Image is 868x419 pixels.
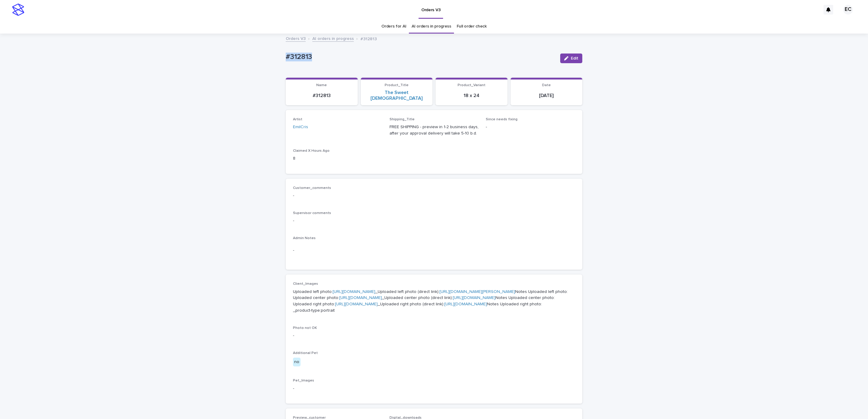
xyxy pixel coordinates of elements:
[289,93,354,99] p: #312813
[571,56,578,60] span: Edit
[293,385,575,392] p: -
[293,155,382,162] p: 8
[293,379,314,382] span: Pet_Images
[293,236,316,240] span: Admin Notes
[439,93,504,99] p: 18 x 24
[542,83,551,87] span: Date
[514,93,579,99] p: [DATE]
[293,186,331,190] span: Customer_comments
[412,19,451,34] a: AI orders in progress
[293,149,330,153] span: Claimed X Hours Ago
[453,296,495,300] a: [URL][DOMAIN_NAME]
[444,302,487,306] a: [URL][DOMAIN_NAME]
[335,302,378,306] a: [URL][DOMAIN_NAME]
[339,296,382,300] a: [URL][DOMAIN_NAME]
[293,124,308,130] a: EmilCris
[293,333,575,339] p: -
[390,124,479,137] p: FREE SHIPPING - preview in 1-2 business days, after your approval delivery will take 5-10 b.d.
[486,124,575,130] p: -
[293,326,317,330] span: Photo not OK
[843,5,853,15] div: EC
[293,193,575,199] p: -
[316,83,327,87] span: Name
[439,290,515,294] a: [URL][DOMAIN_NAME][PERSON_NAME]
[360,35,377,42] p: #312813
[312,35,354,42] a: AI orders in progress
[381,19,406,34] a: Orders for AI
[293,118,302,121] span: Artist
[486,118,518,121] span: Since needs fixing
[286,53,555,61] p: #312813
[293,358,301,366] div: no
[293,289,575,314] p: Uploaded left photo: _Uploaded left photo (direct link): Notes Uploaded left photo: Uploaded cent...
[364,90,429,101] a: The Sweet [DEMOGRAPHIC_DATA]
[333,290,375,294] a: [URL][DOMAIN_NAME]
[293,351,318,355] span: Additional Pet
[12,4,24,16] img: stacker-logo-s-only.png
[286,35,306,42] a: Orders V3
[560,54,582,63] button: Edit
[457,19,487,34] a: Full order check
[293,218,575,224] p: -
[293,247,575,254] p: -
[385,83,409,87] span: Product_Title
[390,118,415,121] span: Shipping_Title
[458,83,485,87] span: Product_Variant
[293,282,318,286] span: Client_Images
[293,211,331,215] span: Supervisor comments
